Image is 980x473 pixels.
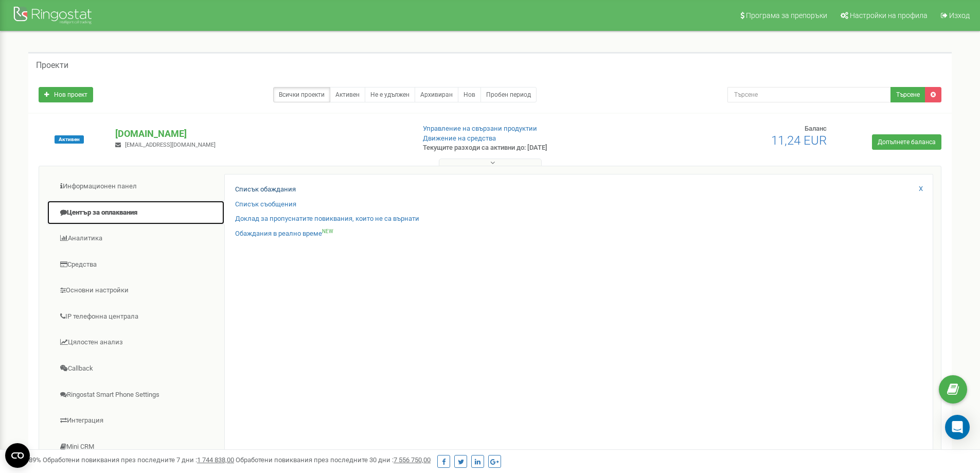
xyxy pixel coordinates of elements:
a: Не е удължен [365,87,415,102]
a: Управление на свързани продуктии [423,125,537,132]
a: Информационен панел [47,174,225,199]
a: Нов проект [39,87,93,102]
a: Списък обаждания [235,185,296,195]
span: Програма за препоръки [746,11,827,20]
input: Търсене [727,87,891,102]
button: Open CMP widget [5,443,30,468]
a: Активен [330,87,365,102]
a: Нов [458,87,481,102]
p: [DOMAIN_NAME] [115,127,406,141]
a: Callback [47,356,225,381]
a: Ringostat Smart Phone Settings [47,382,225,408]
a: Mini CRM [47,434,225,460]
button: Търсене [890,87,925,102]
a: Движение на средства [423,134,496,142]
span: Баланс [805,125,827,132]
a: Всички проекти [273,87,330,102]
div: Open Intercom Messenger [945,415,970,440]
a: Пробен период [480,87,537,102]
a: IP телефонна централа [47,304,225,329]
a: Обаждания в реално времеNEW [235,229,333,239]
span: Настройки на профила [850,11,928,20]
a: Основни настройки [47,278,225,303]
p: Текущите разходи са активни до: [DATE] [423,143,637,153]
span: Обработени повиквания през последните 30 дни : [236,456,431,464]
a: Архивиран [415,87,458,102]
a: Средства [47,252,225,277]
a: Център за оплаквания [47,200,225,225]
u: 7 556 750,00 [394,456,431,464]
a: Аналитика [47,226,225,251]
a: Цялостен анализ [47,330,225,355]
a: Интеграция [47,408,225,433]
sup: NEW [322,229,333,234]
span: Активен [55,135,84,144]
span: [EMAIL_ADDRESS][DOMAIN_NAME] [125,142,216,148]
a: Списък съобщения [235,200,296,209]
a: Доклад за пропуснатите повиквания, които не са върнати [235,214,419,224]
span: Изход [949,11,970,20]
span: 11,24 EUR [771,133,827,148]
a: X [919,184,923,194]
h5: Проекти [36,61,68,70]
u: 1 744 838,00 [197,456,234,464]
a: Допълнете баланса [872,134,941,150]
span: Обработени повиквания през последните 7 дни : [43,456,234,464]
